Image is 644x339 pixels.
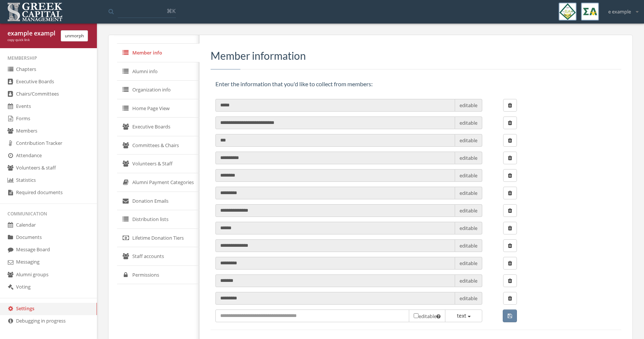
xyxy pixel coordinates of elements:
[455,169,482,182] span: editable
[117,247,199,266] a: Staff accounts
[117,173,199,192] a: Alumni Payment Categories
[455,292,482,305] span: editable
[117,81,199,99] a: Organization info
[167,7,176,15] span: ⌘K
[117,210,199,229] a: Distribution lists
[61,30,88,41] button: unmorph
[455,187,482,199] span: editable
[455,204,482,217] span: editable
[7,29,55,38] div: example example
[455,239,482,252] span: editable
[409,310,445,322] span: editable
[117,99,199,118] a: Home Page View
[445,310,482,322] button: text
[455,134,482,147] span: editable
[455,274,482,287] span: editable
[117,266,199,284] a: Permissions
[117,136,199,155] a: Committees & Chairs
[117,155,199,173] a: Volunteers & Staff
[117,118,199,136] a: Executive Boards
[455,152,482,164] span: editable
[603,3,638,15] div: e example
[455,116,482,129] span: editable
[117,44,199,62] a: Member info
[117,229,199,248] a: Lifetime Donation Tiers
[608,8,631,15] span: e example
[455,222,482,234] span: editable
[7,38,55,43] div: copy quick link
[211,50,621,62] h3: Member information
[215,81,621,87] h6: Enter the information that you'd like to collect from members:
[455,99,482,112] span: editable
[455,257,482,270] span: editable
[117,192,199,211] a: Donation Emails
[117,62,199,81] a: Alumni info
